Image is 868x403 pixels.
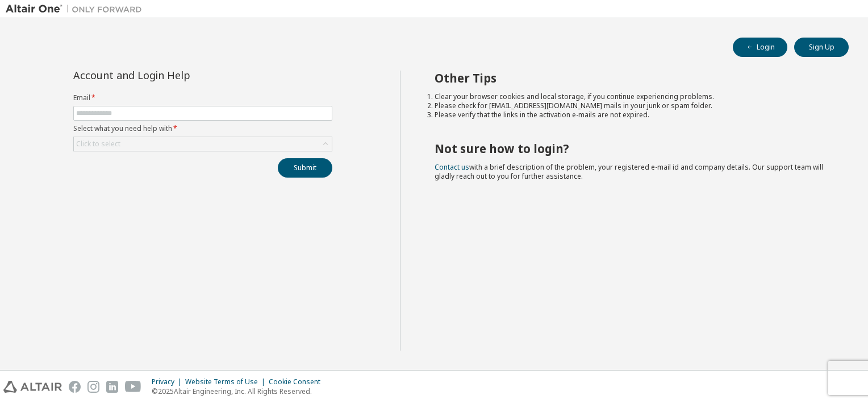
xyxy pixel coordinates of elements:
[435,110,829,120] li: Please verify that the links in the activation e-mails are not expired.
[152,377,185,386] div: Privacy
[435,141,829,156] h2: Not sure how to login?
[125,381,141,393] img: youtube.svg
[73,71,281,80] div: Account and Login Help
[269,377,327,386] div: Cookie Consent
[6,3,148,15] img: Altair One
[435,71,829,85] h2: Other Tips
[435,92,829,101] li: Clear your browser cookies and local storage, if you continue experiencing problems.
[69,381,81,393] img: facebook.svg
[185,377,269,386] div: Website Terms of Use
[435,101,829,110] li: Please check for [EMAIL_ADDRESS][DOMAIN_NAME] mails in your junk or spam folder.
[733,38,787,57] button: Login
[106,381,118,393] img: linkedin.svg
[74,137,332,151] div: Click to select
[435,162,823,181] span: with a brief description of the problem, your registered e-mail id and company details. Our suppo...
[87,381,99,393] img: instagram.svg
[73,93,332,102] label: Email
[794,38,849,57] button: Sign Up
[152,386,327,396] p: © 2025 Altair Engineering, Inc. All Rights Reserved.
[435,162,469,172] a: Contact us
[73,124,332,133] label: Select what you need help with
[278,158,332,178] button: Submit
[3,381,62,393] img: altair_logo.svg
[76,139,120,149] div: Click to select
